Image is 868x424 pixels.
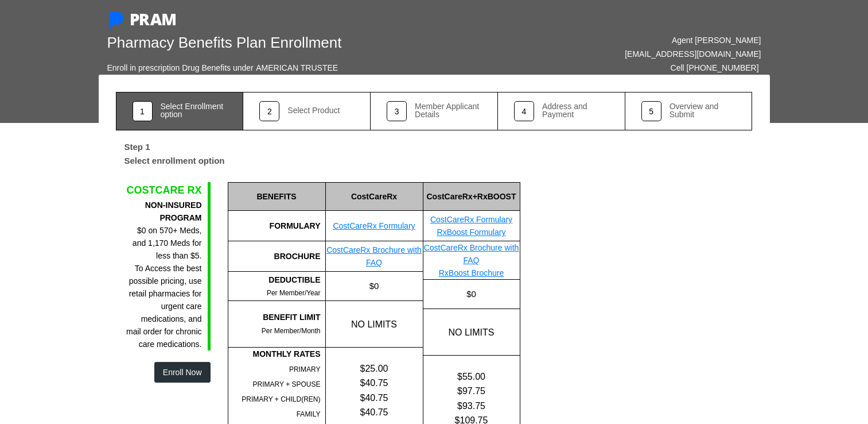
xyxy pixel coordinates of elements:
[287,106,340,114] div: Select Product
[242,395,320,403] span: PRIMARY + CHILD(REN)
[325,272,423,300] div: $0
[333,221,415,230] a: CostCareRx Formulary
[256,61,338,75] div: AMERICAN TRUSTEE
[423,399,520,413] div: $93.75
[387,101,407,121] div: 3
[514,101,534,121] div: 4
[228,241,325,272] div: BROCHURE
[670,102,736,118] div: Overview and Submit
[145,201,202,222] b: NON-INSURED PROGRAM
[325,182,423,211] div: CostCareRx
[228,273,321,286] div: DEDUCTIBLE
[430,215,512,224] a: CostCareRx Formulary
[423,384,520,398] div: $97.75
[107,61,254,75] div: Enroll in prescription Drug Benefits under
[228,182,325,211] div: BENEFITS
[133,101,153,121] div: 1
[424,243,519,265] a: CostCareRx Brochure with FAQ
[423,280,520,309] div: $0
[443,47,761,61] div: [EMAIL_ADDRESS][DOMAIN_NAME]
[437,228,506,237] a: RxBoost Formulary
[161,102,227,118] div: Select Enrollment option
[326,405,423,419] div: $40.75
[124,182,202,198] div: COSTCARE RX
[542,102,609,118] div: Address and Payment
[423,182,520,211] div: CostCareRx+RxBOOST
[326,376,423,390] div: $40.75
[259,101,279,121] div: 2
[326,391,423,405] div: $40.75
[326,245,422,267] a: CostCareRx Brochure with FAQ
[228,348,321,360] div: MONTHLY RATES
[228,311,321,323] div: BENEFIT LIMIT
[297,410,321,418] span: FAMILY
[154,362,211,383] button: Enroll Now
[124,199,202,350] div: $0 on 570+ Meds, and 1,170 Meds for less than $5. To Access the best possible pricing, use retail...
[325,301,423,347] div: NO LIMITS
[439,268,504,277] a: RxBoost Brochure
[107,34,426,52] h1: Pharmacy Benefits Plan Enrollment
[262,327,321,335] span: Per Member/Month
[267,289,321,297] span: Per Member/Year
[107,11,126,30] img: Pram Partner
[131,14,176,25] img: PRAM_20_x_78.png
[423,309,520,355] div: NO LIMITS
[228,211,325,241] div: FORMULARY
[326,361,423,376] div: $25.00
[641,101,661,121] div: 5
[116,136,159,154] label: Step 1
[671,61,759,75] div: Cell [PHONE_NUMBER]
[415,102,481,118] div: Member Applicant Details
[423,369,520,384] div: $55.00
[116,154,233,171] label: Select enrollment option
[443,33,761,47] div: Agent [PERSON_NAME]
[253,380,321,388] span: PRIMARY + SPOUSE
[289,365,320,373] span: PRIMARY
